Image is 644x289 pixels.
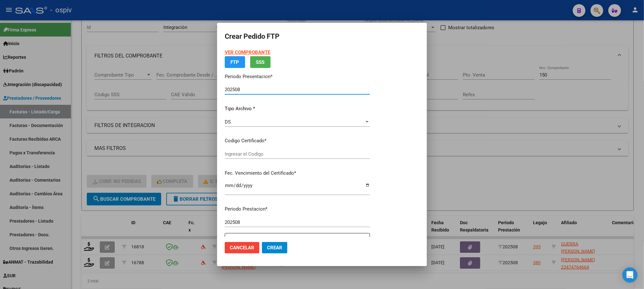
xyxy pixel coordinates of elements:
p: Periodo Prestacion [225,205,370,213]
p: Periodo Presentacion [225,73,370,80]
p: Fec. Vencimiento del Certificado [225,170,370,177]
h2: Crear Pedido FTP [225,30,419,43]
span: Crear [267,245,282,251]
span: SSS [256,59,265,65]
div: Open Intercom Messenger [622,267,638,283]
span: FTP [231,59,239,65]
a: VER COMPROBANTE [225,50,270,55]
button: Cancelar [225,242,259,253]
button: SSS [250,56,271,68]
span: DS [225,119,231,125]
button: Crear [262,242,287,253]
p: Codigo Certificado [225,137,370,144]
span: Cancelar [230,245,254,251]
button: FTP [225,56,245,68]
p: Tipo Archivo * [225,105,370,112]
